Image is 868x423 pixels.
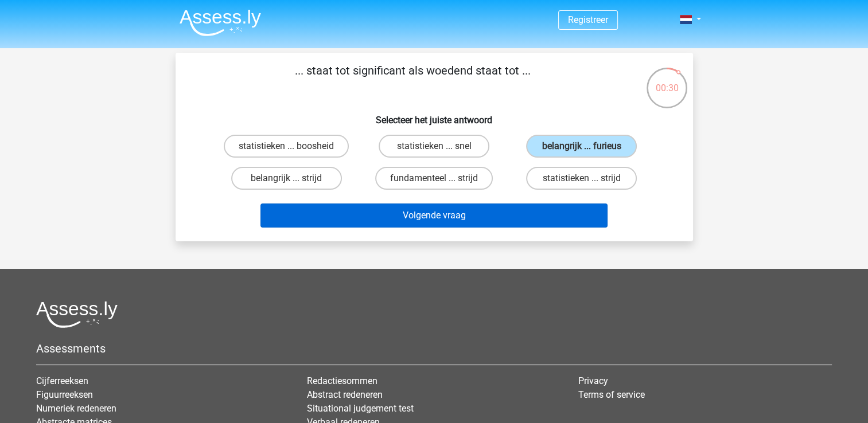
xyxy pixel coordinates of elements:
img: Assessly logo [36,301,118,328]
a: Situational judgement test [307,403,414,414]
label: fundamenteel ... strijd [375,167,493,190]
button: Volgende vraag [260,203,608,228]
a: Abstract redeneren [307,389,383,400]
img: Assessly [180,9,261,36]
label: belangrijk ... furieus [526,135,637,158]
a: Numeriek redeneren [36,403,116,414]
label: statistieken ... snel [379,135,489,158]
a: Terms of service [578,389,645,400]
label: statistieken ... strijd [526,167,637,190]
label: belangrijk ... strijd [231,167,342,190]
p: ... staat tot significant als woedend staat tot ... [194,62,632,96]
a: Figuurreeksen [36,389,93,400]
a: Registreer [568,14,608,25]
a: Cijferreeksen [36,375,88,386]
h6: Selecteer het juiste antwoord [194,105,675,126]
label: statistieken ... boosheid [224,135,349,158]
h5: Assessments [36,342,832,355]
a: Redactiesommen [307,375,377,386]
div: 00:30 [645,66,688,95]
a: Privacy [578,375,608,386]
